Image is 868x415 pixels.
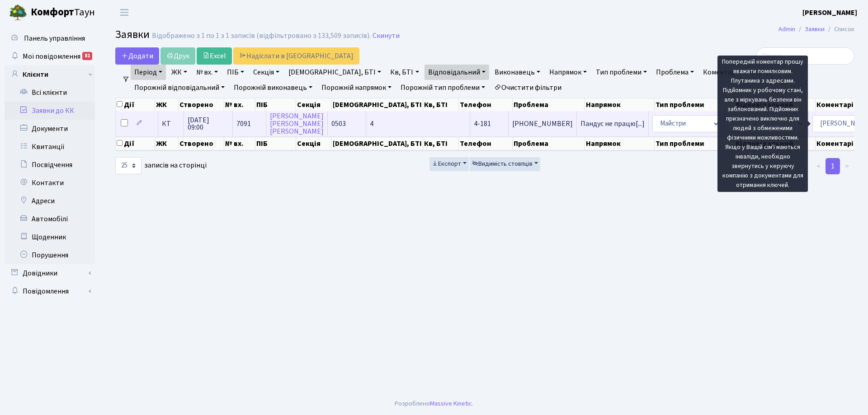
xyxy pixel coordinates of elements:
[230,80,316,95] a: Порожній виконавець
[512,120,573,127] span: [PHONE_NUMBER]
[765,20,868,39] nav: breadcrumb
[23,51,80,61] span: Мої повідомлення
[113,5,136,20] button: Переключити навігацію
[592,65,651,80] a: Тип проблеми
[429,157,469,171] button: Експорт
[296,98,332,111] th: Секція
[285,65,385,80] a: [DEMOGRAPHIC_DATA], БТІ
[756,47,854,65] input: Пошук...
[31,5,95,20] span: Таун
[116,98,155,111] th: Дії
[423,98,459,111] th: Кв, БТІ
[474,119,491,129] span: 4-181
[470,157,540,171] button: Видимість стовпців
[31,5,74,19] b: Комфорт
[5,210,95,228] a: Автомобілі
[717,56,808,192] div: Попередній коментар прошу вважати помилковим. Плутанина з адресами. Підйомник у робочому стані, а...
[699,65,745,80] a: Коментар
[459,137,513,150] th: Телефон
[193,65,222,80] a: № вх.
[5,192,95,210] a: Адреси
[224,98,255,111] th: № вх.
[116,137,155,150] th: Дії
[425,65,489,80] a: Відповідальний
[223,65,248,80] a: ПІБ
[179,137,224,150] th: Створено
[5,174,95,192] a: Контакти
[332,137,423,150] th: [DEMOGRAPHIC_DATA], БТІ
[655,137,734,150] th: Тип проблеми
[250,65,283,80] a: Секція
[546,65,590,80] a: Напрямок
[387,65,422,80] a: Кв, БТІ
[255,137,297,150] th: ПІБ
[197,47,232,65] a: Excel
[513,137,585,150] th: Проблема
[459,98,513,111] th: Телефон
[802,8,857,18] b: [PERSON_NAME]
[5,65,95,84] a: Клієнти
[155,137,179,150] th: ЖК
[373,32,400,40] a: Скинути
[131,65,166,80] a: Період
[397,80,489,95] a: Порожній тип проблеми
[655,98,734,111] th: Тип проблеми
[318,80,395,95] a: Порожній напрямок
[585,137,655,150] th: Напрямок
[224,137,255,150] th: № вх.
[162,120,180,127] span: КТ
[430,399,472,408] a: Massive Kinetic
[188,117,229,131] span: [DATE] 09:00
[5,156,95,174] a: Посвідчення
[115,27,150,42] span: Заявки
[580,119,645,129] span: Пандус не працю[...]
[585,98,655,111] th: Напрямок
[331,119,346,129] span: 0503
[121,51,153,61] span: Додати
[115,47,159,65] a: Додати
[472,159,533,168] span: Видимість стовпців
[5,29,95,47] a: Панель управління
[24,33,85,43] span: Панель управління
[115,157,207,174] label: записів на сторінці
[370,119,373,129] span: 4
[5,120,95,138] a: Документи
[395,399,473,409] div: Розроблено .
[825,24,854,34] li: Список
[9,4,27,22] img: logo.png
[255,98,297,111] th: ПІБ
[778,24,795,34] a: Admin
[115,157,142,174] select: записів на сторінці
[270,111,324,136] a: [PERSON_NAME][PERSON_NAME][PERSON_NAME]
[5,102,95,120] a: Заявки до КК
[82,52,92,60] div: 81
[5,84,95,102] a: Всі клієнти
[652,65,698,80] a: Проблема
[432,159,461,168] span: Експорт
[423,137,459,150] th: Кв, БТІ
[236,119,251,129] span: 7091
[168,65,191,80] a: ЖК
[802,7,857,18] a: [PERSON_NAME]
[491,80,565,95] a: Очистити фільтри
[152,32,371,40] div: Відображено з 1 по 1 з 1 записів (відфільтровано з 133,509 записів).
[296,137,332,150] th: Секція
[826,158,840,174] a: 1
[513,98,585,111] th: Проблема
[5,264,95,282] a: Довідники
[5,246,95,264] a: Порушення
[179,98,224,111] th: Створено
[5,138,95,156] a: Квитанції
[5,282,95,300] a: Повідомлення
[805,24,825,34] a: Заявки
[155,98,179,111] th: ЖК
[131,80,228,95] a: Порожній відповідальний
[491,65,544,80] a: Виконавець
[5,47,95,65] a: Мої повідомлення81
[332,98,423,111] th: [DEMOGRAPHIC_DATA], БТІ
[5,228,95,246] a: Щоденник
